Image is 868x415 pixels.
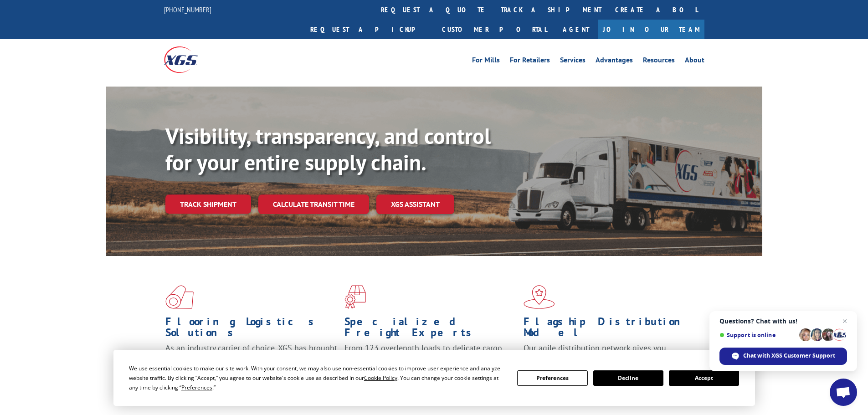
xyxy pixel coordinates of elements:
button: Accept [669,370,739,386]
span: Preferences [181,384,212,391]
span: Chat with XGS Customer Support [743,352,835,360]
div: Cookie Consent Prompt [113,350,755,406]
img: xgs-icon-flagship-distribution-model-red [524,285,555,309]
a: Open chat [830,379,857,406]
a: Calculate transit time [258,195,369,214]
span: As an industry carrier of choice, XGS has brought innovation and dedication to flooring logistics... [165,343,337,375]
a: Track shipment [165,195,251,214]
a: About [685,56,704,67]
h1: Flooring Logistics Solutions [165,316,338,343]
a: [PHONE_NUMBER] [164,5,211,14]
img: xgs-icon-focused-on-flooring-red [344,285,366,309]
a: Advantages [596,56,633,67]
span: Questions? Chat with us! [719,318,847,325]
a: Agent [554,20,598,39]
span: Cookie Policy [364,374,397,382]
a: Request a pickup [303,20,435,39]
img: xgs-icon-total-supply-chain-intelligence-red [165,285,194,309]
button: Preferences [517,370,587,386]
button: Decline [593,370,663,386]
a: XGS ASSISTANT [376,195,454,214]
h1: Flagship Distribution Model [524,316,696,343]
h1: Specialized Freight Experts [344,316,517,343]
b: Visibility, transparency, and control for your entire supply chain. [165,122,491,176]
a: Resources [643,56,675,67]
span: Support is online [719,332,796,338]
p: From 123 overlength loads to delicate cargo, our experienced staff knows the best way to move you... [344,343,517,383]
a: Join Our Team [598,20,704,39]
a: For Mills [472,56,500,67]
a: Services [560,56,586,67]
div: We use essential cookies to make our site work. With your consent, we may also use non-essential ... [129,364,506,392]
a: For Retailers [510,56,550,67]
span: Chat with XGS Customer Support [719,348,847,365]
span: Our agile distribution network gives you nationwide inventory management on demand. [524,343,691,364]
a: Customer Portal [435,20,554,39]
